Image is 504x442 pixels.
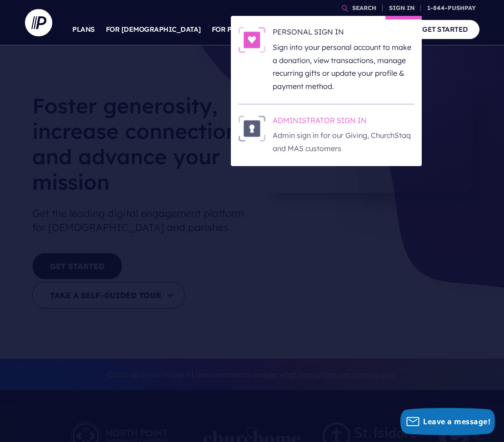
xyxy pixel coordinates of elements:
a: PERSONAL SIGN IN - Illustration PERSONAL SIGN IN Sign into your personal account to make a donati... [238,27,414,93]
h6: ADMINISTRATOR SIGN IN [273,115,414,129]
span: Leave a message! [423,417,490,427]
a: ADMINISTRATOR SIGN IN - Illustration ADMINISTRATOR SIGN IN Admin sign in for our Giving, ChurchSt... [238,115,414,155]
a: PLANS [72,14,95,45]
img: ADMINISTRATOR SIGN IN - Illustration [238,115,265,142]
h6: PERSONAL SIGN IN [273,27,414,40]
p: Admin sign in for our Giving, ChurchStaq and MAS customers [273,129,414,155]
p: Sign into your personal account to make a donation, view transactions, manage recurring gifts or ... [273,41,414,93]
a: FOR PARISHES [212,14,262,45]
img: PERSONAL SIGN IN - Illustration [238,27,265,53]
a: COMPANY [367,14,400,45]
a: FOR [DEMOGRAPHIC_DATA] [106,14,201,45]
a: SOLUTIONS [273,14,314,45]
a: GET STARTED [411,20,479,39]
a: EXPLORE [324,14,356,45]
button: Leave a message! [400,408,495,435]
